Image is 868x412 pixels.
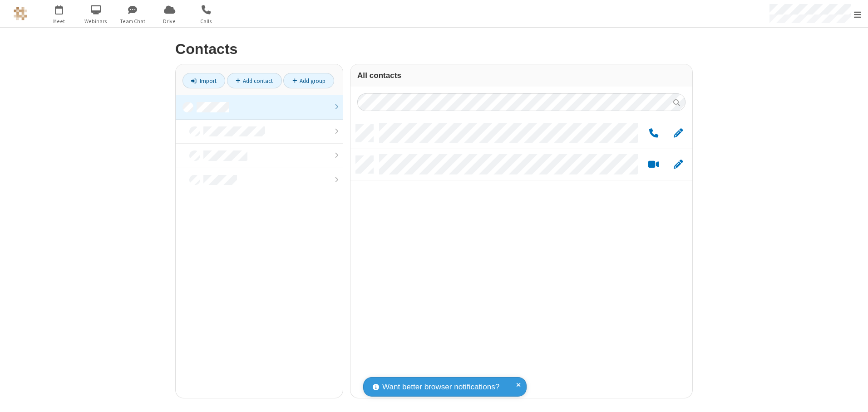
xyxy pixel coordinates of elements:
img: QA Selenium DO NOT DELETE OR CHANGE [14,7,27,20]
button: Call by phone [645,128,662,139]
button: Edit [669,159,687,170]
span: Drive [153,17,187,25]
div: grid [350,118,692,398]
a: Add group [283,73,334,88]
button: Edit [669,128,687,139]
a: Add contact [227,73,282,88]
span: Want better browser notifications? [382,381,499,393]
span: Meet [42,17,76,25]
a: Import [182,73,225,88]
span: Webinars [79,17,113,25]
h2: Contacts [175,41,693,57]
span: Team Chat [116,17,150,25]
span: Calls [189,17,223,25]
button: Start a video meeting [645,159,662,170]
h3: All contacts [357,71,686,80]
